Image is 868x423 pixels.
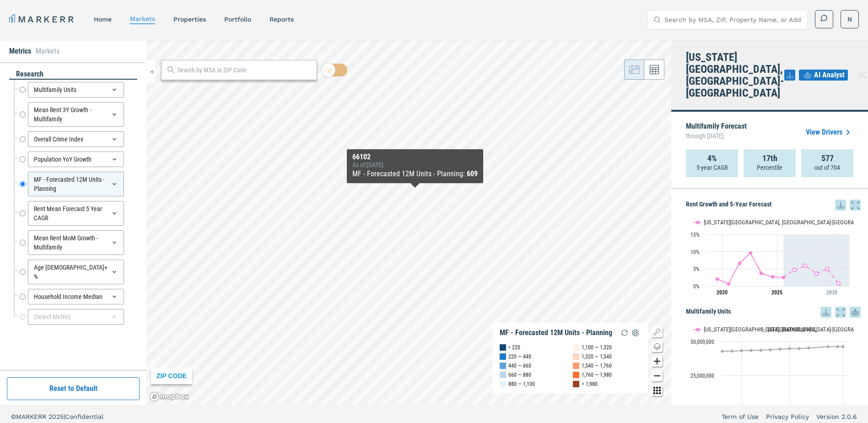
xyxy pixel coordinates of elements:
span: Confidential [65,413,103,420]
p: Percentile [757,163,782,172]
path: Wednesday, 29 Jul, 20:00, 0.66. Kansas City, MO-KS. [727,282,731,286]
p: out of 704 [814,163,840,172]
text: [GEOGRAPHIC_DATA] [768,326,817,333]
li: Markets [36,46,59,57]
img: Reload Legend [619,327,630,338]
p: 5-year CAGR [696,163,728,172]
path: Thursday, 29 Jul, 20:00, 6.62. Kansas City, MO-KS. [738,261,742,265]
path: Monday, 14 Jul, 20:00, 46,231,852. USA. [841,345,845,348]
text: 50,000,000 [690,339,714,345]
a: Privacy Policy [766,412,809,421]
div: Mean Rent 3Y Growth - Multifamily [28,102,124,127]
button: Show Kansas City, MO-KS [695,219,749,226]
path: Wednesday, 29 Jul, 20:00, 4.73. Kansas City, MO-KS. [793,268,797,271]
path: Friday, 14 Dec, 19:00, 42,802,559. USA. [721,349,724,353]
tspan: 2020 [717,289,728,296]
path: Monday, 14 Dec, 19:00, 43,400,629. USA. [749,348,753,352]
path: Tuesday, 29 Jul, 20:00, 2.53. Kansas City, MO-KS. [782,276,786,279]
a: MARKERR [9,13,75,26]
text: 15% [690,232,700,238]
path: Monday, 14 Dec, 19:00, 44,771,613. USA. [798,347,801,350]
p: Multifamily Forecast [686,123,747,142]
div: 66102 [352,153,478,161]
div: Household Income Median [28,289,124,304]
img: Settings [630,327,641,338]
div: < 220 [508,343,520,352]
path: Saturday, 14 Dec, 19:00, 44,735,659. USA. [788,347,792,350]
path: Friday, 29 Jul, 20:00, 9.59. Kansas City, MO-KS. [749,251,753,255]
strong: 577 [821,154,834,163]
div: 660 — 880 [508,370,531,380]
path: Friday, 14 Dec, 19:00, 44,354,092. USA. [778,347,782,351]
b: 609 [467,169,478,178]
path: Thursday, 14 Dec, 19:00, 46,231,852. USA. [826,345,830,348]
tspan: 2030 [826,289,837,296]
h4: [US_STATE][GEOGRAPHIC_DATA], [GEOGRAPHIC_DATA]-[GEOGRAPHIC_DATA] [686,51,784,99]
button: Zoom in map button [652,356,663,367]
div: Age [DEMOGRAPHIC_DATA]+ % [28,260,124,284]
div: 1,540 — 1,760 [582,361,612,370]
path: Wednesday, 14 Dec, 19:00, 43,610,423. USA. [759,348,763,352]
input: Search by MSA, ZIP, Property Name, or Address [664,11,802,29]
span: 2025 | [49,413,65,420]
span: N [847,15,852,24]
div: 1,100 — 1,320 [582,343,612,352]
strong: 17th [762,154,777,163]
a: markets [130,15,155,22]
div: Multifamily Units [28,82,124,98]
path: Saturday, 14 Dec, 19:00, 42,911,868. USA. [730,349,734,353]
a: Mapbox logo [149,391,189,402]
div: As of : [DATE] [352,161,478,168]
button: AI Analyst [799,70,848,81]
path: Saturday, 14 Dec, 19:00, 46,231,852. USA. [836,345,840,348]
strong: 4% [707,154,717,163]
button: Reset to Default [7,377,140,400]
text: 10% [690,249,700,255]
div: Population YoY Growth [28,152,124,167]
div: 880 — 1,100 [508,380,535,389]
div: (Select Metric) [28,309,124,325]
div: MF - Forecasted 12M Units - Planning [28,172,124,196]
path: Thursday, 14 Dec, 19:00, 43,943,209. USA. [769,348,772,352]
g: Kansas City, MO-KS, line 2 of 2 with 5 data points. [793,264,841,285]
path: Saturday, 29 Jul, 20:00, 3.71. Kansas City, MO-KS. [760,271,763,275]
div: 220 — 440 [508,352,531,361]
h5: Rent Growth and 5-Year Forecast [686,200,861,211]
div: Overall Crime Index [28,131,124,147]
text: 5% [693,266,700,272]
path: Thursday, 29 Jul, 20:00, 5.94. Kansas City, MO-KS. [803,264,807,267]
a: Version 2.0.6 [816,412,857,421]
div: research [9,69,137,80]
div: Rent Growth and 5-Year Forecast. Highcharts interactive chart. [686,211,861,302]
button: Zoom out map button [652,370,663,381]
button: Show USA [759,326,778,333]
a: Term of Use [722,412,759,421]
tspan: 2025 [771,289,782,296]
div: 440 — 660 [508,361,531,370]
a: home [94,16,112,23]
button: Show Kansas City, MO-KS [695,326,749,333]
a: properties [173,16,206,23]
span: AI Analyst [814,70,845,81]
path: Sunday, 29 Jul, 20:00, 4.99. Kansas City, MO-KS. [826,267,830,271]
div: 1,320 — 1,540 [582,352,612,361]
div: MF - Forecasted 12M Units - Planning : [352,168,478,179]
button: Show/Hide Legend Map Button [652,326,663,337]
li: Metrics [9,46,31,57]
canvas: Map [146,40,671,405]
div: Mean Rent MoM Growth - Multifamily [28,230,124,255]
text: 25,000,000 [690,373,714,379]
path: Monday, 29 Jul, 20:00, 2.7. Kansas City, MO-KS. [771,275,775,278]
div: Map Tooltip Content [352,153,478,179]
span: © [11,413,16,420]
path: Monday, 29 Jul, 20:00, 0.8. Kansas City, MO-KS. [837,282,841,285]
h5: Multifamily Units [686,307,861,318]
path: Sunday, 14 Dec, 19:00, 43,175,167. USA. [740,349,744,352]
div: Rent Mean Forecast 5 Year CAGR [28,201,124,226]
path: Tuesday, 14 Dec, 19:00, 45,214,949. USA. [807,346,811,350]
button: Change style map button [652,341,663,352]
button: N [841,10,859,28]
svg: Interactive chart [686,211,854,302]
text: 0% [693,283,700,290]
div: 1,760 — 1,980 [582,370,612,380]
